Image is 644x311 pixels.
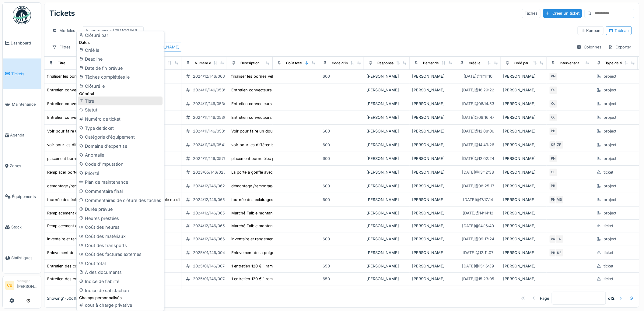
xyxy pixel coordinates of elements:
div: 2025/01/146/00747 [193,276,229,282]
div: Entretien des convecteurs gaz [47,263,103,269]
div: Champs personnalisés [78,295,163,301]
div: [PERSON_NAME] [503,156,544,161]
div: project [604,236,617,242]
div: Coût des transports [78,241,163,250]
div: [PERSON_NAME] [503,73,544,79]
div: PN [549,196,558,204]
div: [PERSON_NAME] [412,115,453,120]
div: [PERSON_NAME] [412,142,453,148]
div: [PERSON_NAME] [412,210,453,216]
div: [PERSON_NAME] [412,101,453,107]
div: Durée prévue [78,205,163,214]
div: 2025/01/146/00464 [193,250,230,256]
div: [DATE] @ 15:16:39 [462,263,494,269]
div: 2024/12/146/06267 [193,183,229,189]
div: Manager [17,279,39,283]
div: 2023/05/146/02527 [193,169,230,175]
div: Créé par [514,61,528,66]
div: Deadline [78,55,163,64]
div: 2024/11/146/05353 [193,87,229,93]
div: [DATE] @ 12:08:06 [462,128,495,134]
div: project [604,183,617,189]
div: CL [549,168,558,177]
div: Remplacement de chaudière [47,223,99,229]
div: [PERSON_NAME] [412,223,453,229]
div: [PERSON_NAME] [503,223,544,229]
div: [DATE] @ 14:14:12 [463,210,494,216]
div: 1 entretien 120 € 1 ramonage 80 € charge loc [231,276,315,282]
div: Indice de fiabilité [78,277,163,286]
div: O. [549,86,558,94]
div: [PERSON_NAME] [366,183,407,189]
div: Showing 1 - 50 of 88 [47,295,80,301]
div: 2024/11/146/05393 [193,128,229,134]
div: Colonnes [574,43,604,51]
span: Zones [10,163,39,169]
div: Remplacement de chaudière [47,210,99,216]
div: Entretien des convecteurs gaz [47,289,103,295]
div: [PERSON_NAME] [412,169,453,175]
div: 2024/11/146/05365 [193,101,229,107]
div: project [604,115,617,120]
div: [PERSON_NAME] [503,276,544,282]
div: [DATE] @ 08:14:53 [462,101,495,107]
div: [PERSON_NAME] [412,250,453,256]
div: [PERSON_NAME] [366,156,407,161]
div: Coût total [78,259,163,268]
div: [PERSON_NAME] [503,236,544,242]
div: [DATE] @ 12:11:07 [463,250,494,256]
div: KE [549,141,558,149]
span: Statistiques [11,255,39,261]
div: [PERSON_NAME] [366,87,407,93]
div: Marché Faible montant – DDP 007-2024 Travaux SE... [231,210,331,216]
div: Créé le [469,61,481,66]
div: 600 [323,183,330,189]
div: inventaire et rangement camionnette peter [231,236,309,242]
div: Enlèvement de la poignée nouvelle porte métallique [231,250,326,256]
div: placement borne élec parking [47,156,102,161]
div: [PERSON_NAME] [366,73,407,79]
div: [PERSON_NAME] [503,142,544,148]
div: Anomalie [78,150,163,160]
div: Marché Faible montant – DDP 007-2024 Travaux SE... [231,223,331,229]
div: O. [549,113,558,122]
div: ticket [604,263,614,269]
div: Date de fin prévue [78,64,163,73]
div: Entretien convecteurs gaz 11/2024 - Mme CLAROT ... [231,115,330,120]
div: Numéro de ticket [78,115,163,124]
span: Équipements [12,194,39,200]
div: [DATE] @ 08:16:47 [462,115,495,120]
div: [PERSON_NAME] [503,101,544,107]
div: ticket [604,289,614,295]
div: A des documents [78,268,163,277]
div: 650 [323,276,330,282]
div: [PERSON_NAME] [412,197,453,203]
div: Voir pour faire un double des clés de la porte ... [231,128,320,134]
div: Entretien des convecteurs gaz 2023 [47,276,114,282]
div: voir pour les différents problèmes liste fournie [47,142,134,148]
div: Statut [78,105,163,115]
div: ticket [604,223,614,229]
div: Créé le [78,46,163,55]
div: [PERSON_NAME] [412,263,453,269]
div: Type de ticket [78,124,163,133]
div: Code d'imputation [78,160,163,169]
div: Coût des heures [78,223,163,232]
div: Tâches complétées le [78,72,163,82]
div: [DATE] @ 09:17:24 [462,236,495,242]
div: Domaine d'expertise [78,142,163,151]
li: CB [5,281,14,290]
div: 2024/11/146/05366 [193,115,229,120]
div: [PERSON_NAME] [503,87,544,93]
div: voir pour les différents problèmes liste fourni... [231,142,319,148]
span: Agenda [10,132,39,138]
img: Badge_color-CXgf-gQk.svg [13,6,31,24]
div: Modèles [49,26,78,35]
div: 2024/12/146/06586 [193,210,230,216]
div: project [604,73,617,79]
div: Numéro de ticket [195,61,224,66]
div: démontage /remontage chambranle porte local TGBT [231,183,329,189]
div: placement borne élec parking [231,156,286,161]
li: [PERSON_NAME] [17,279,39,292]
div: Général [78,91,163,97]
